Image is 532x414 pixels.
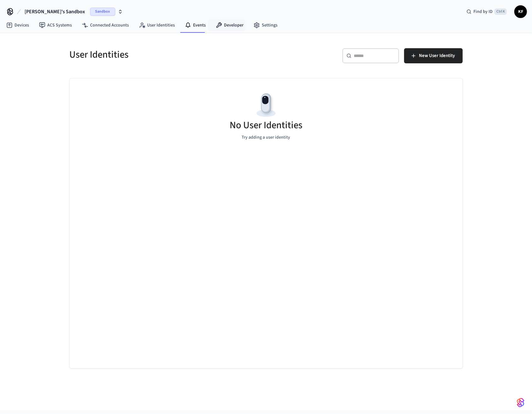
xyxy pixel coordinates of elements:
span: Find by ID [473,9,493,15]
p: Try adding a user identity [242,134,290,141]
span: New User Identity [419,52,455,60]
div: Find by IDCtrl K [461,6,512,17]
a: Events [180,20,211,31]
a: Developer [211,20,249,31]
span: Sandbox [90,8,115,16]
button: New User Identity [404,48,463,63]
span: KF [515,6,526,17]
a: Connected Accounts [77,20,134,31]
img: SeamLogoGradient.69752ec5.svg [517,398,524,408]
img: Devices Empty State [252,91,280,119]
a: Settings [249,20,283,31]
a: Devices [1,20,34,31]
a: User Identities [134,20,180,31]
a: ACS Systems [34,20,77,31]
h5: No User Identities [230,119,302,132]
span: Ctrl K [495,9,507,15]
button: KF [514,5,527,18]
span: [PERSON_NAME]'s Sandbox [25,8,85,15]
h5: User Identities [70,48,262,61]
